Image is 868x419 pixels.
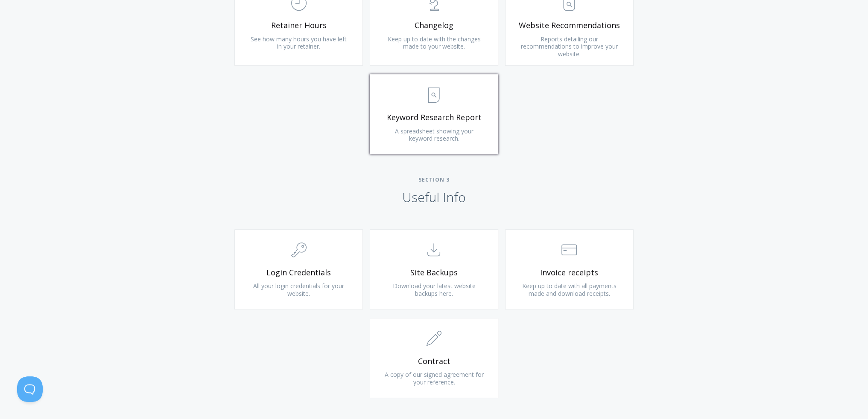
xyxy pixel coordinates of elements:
span: Changelog [383,20,485,30]
iframe: Toggle Customer Support [17,376,43,402]
a: Invoice receipts Keep up to date with all payments made and download receipts. [505,229,634,309]
span: Contract [383,356,485,366]
a: Contract A copy of our signed agreement for your reference. [370,318,498,398]
span: Retainer Hours [248,20,350,30]
span: Website Recommendations [518,20,620,30]
span: Site Backups [383,268,485,277]
span: Invoice receipts [518,268,620,277]
span: A copy of our signed agreement for your reference. [384,370,483,386]
span: All your login credentials for your website. [253,282,344,298]
a: Site Backups Download your latest website backups here. [370,229,498,309]
span: Login Credentials [248,268,350,277]
span: Download your latest website backups here. [392,282,475,298]
span: Keep up to date with all payments made and download receipts. [522,282,617,298]
span: See how many hours you have left in your retainer. [251,35,347,51]
span: A spreadsheet showing your keyword research. [395,127,473,143]
span: Reports detailing our recommendations to improve your website. [521,35,618,58]
a: Keyword Research Report A spreadsheet showing your keyword research. [370,74,498,154]
span: Keep up to date with the changes made to your website. [387,35,480,51]
a: Login Credentials All your login credentials for your website. [234,229,363,309]
span: Keyword Research Report [383,113,485,122]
